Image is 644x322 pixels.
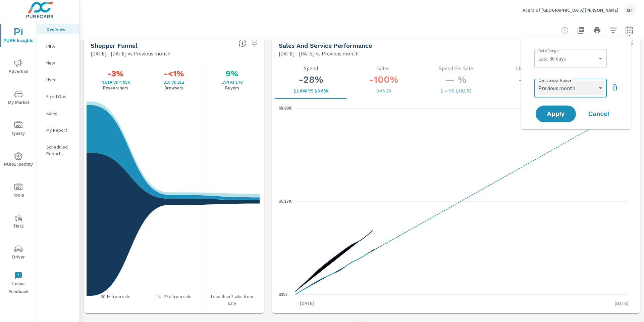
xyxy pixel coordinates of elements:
div: Used [37,75,79,85]
span: PURE Insights [2,28,35,45]
div: Sales [37,108,79,118]
div: Overview [37,24,79,34]
p: PIPA [46,43,74,49]
p: 0 vs 20 [353,88,414,93]
div: Scheduled Reports [37,142,79,159]
p: Spend [280,65,342,71]
button: Cancel [579,106,619,122]
p: $2,640 vs $3,651 [280,88,342,93]
span: PURE Identity [2,152,35,168]
div: New [37,58,79,68]
text: $357 [279,292,288,297]
p: 0 vs 0 [497,88,559,93]
span: Select a preset date range to save this widget [249,38,260,48]
div: Fixed Ops [37,91,79,102]
h3: — % [497,74,559,85]
span: My Market [2,90,35,107]
p: [DATE] [295,300,319,307]
text: $5.17K [279,199,292,204]
button: Apply Filters [606,24,620,37]
p: Fixed Ops [46,93,74,100]
p: Sales [46,110,74,117]
p: $ — vs $182.53 [425,88,487,93]
span: Tier2 [2,214,35,230]
div: PIPA [37,41,79,51]
text: $9.98K [279,106,292,111]
div: nav menu [0,20,37,298]
p: Acura of [GEOGRAPHIC_DATA][PERSON_NAME] [523,7,619,13]
span: Apply [542,111,569,117]
h5: Sales and Service Performance [279,42,372,49]
p: [DATE] - [DATE] vs Previous month [279,49,359,57]
h3: — % [425,74,487,85]
span: Tools [2,183,35,199]
button: "Export Report to PDF" [574,24,588,37]
p: [DATE] - [DATE] vs Previous month [91,49,170,57]
h3: -100% [353,74,414,85]
button: Print Report [590,24,604,37]
div: MT [624,4,636,16]
button: Apply [536,106,576,122]
span: Driver [2,245,35,261]
p: Scheduled Reports [46,144,74,157]
p: New [46,59,74,66]
p: Overview [46,26,74,33]
p: Closed ROs [497,65,559,71]
p: Sales [353,65,414,71]
p: Spend Per Sale [425,65,487,71]
span: Leave Feedback [2,272,35,296]
button: Select Date Range [623,24,636,37]
span: Advertise [2,59,35,76]
p: Used [46,76,74,83]
span: Query [2,121,35,137]
p: [DATE] [610,300,633,307]
div: My Report [37,125,79,135]
p: My Report [46,127,74,133]
span: Cancel [585,111,612,117]
h5: Shopper Funnel [91,42,138,49]
h3: -28% [280,74,342,85]
span: Know where every customer is during their purchase journey. View customer activity from first cli... [238,39,247,47]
